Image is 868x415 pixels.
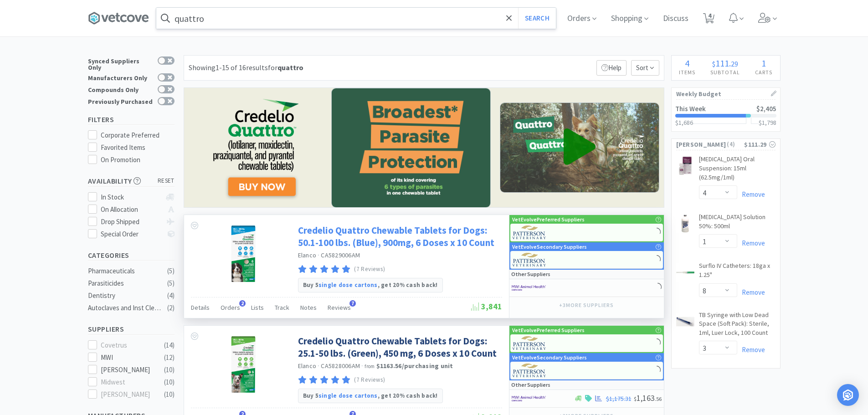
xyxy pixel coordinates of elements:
[88,278,162,289] div: Parasiticides
[214,224,273,283] img: c1aa639b799f452f9b4620ed627a1158_538032.jpg
[101,389,157,400] div: [PERSON_NAME]
[672,100,780,131] a: This Week$2,405$1,686$1,798
[512,392,546,405] img: f6b2451649754179b5b4e0c70c3f7cb0_2.png
[762,118,776,127] span: 1,798
[101,216,161,227] div: Drop Shipped
[298,335,500,360] a: Credelio Quattro Chewable Tablets for Dogs: 25.1-50 lbs. (Green), 450 mg, 6 Doses x 10 Count
[88,302,162,313] div: Autoclaves and Inst Cleaners
[101,340,157,351] div: Covetrus
[88,85,153,93] div: Compounds Only
[349,300,356,307] span: 7
[300,303,317,312] span: Notes
[167,278,175,289] div: ( 5 )
[726,140,744,149] span: ( 4 )
[268,63,303,72] span: for
[676,215,694,233] img: 785d58aa814b4d8ea9379208a526b59c_56167.jpeg
[731,59,738,68] span: 29
[513,336,547,350] img: f5e969b455434c6296c6d81ef179fa71_3.png
[298,224,500,249] a: Credelio Quattro Chewable Tablets for Dogs: 50.1-100 lbs. (Blue), 900mg, 6 Doses x 10 Count
[298,251,317,259] a: Elanco
[676,313,694,331] img: 3f52ba645d954733abb14e68b58664b5_196265.jpeg
[88,56,153,71] div: Synced Suppliers Only
[744,139,775,149] div: $111.29
[88,266,162,277] div: Pharmaceuticals
[321,251,360,259] span: CA5829006AM
[737,345,765,354] a: Remove
[88,290,162,301] div: Dentistry
[318,392,378,400] a: single dose cartons
[634,393,662,403] span: 1,163
[303,281,438,289] strong: Buy 5 , get 20% cash back!
[354,375,385,385] p: (7 Reviews)
[164,340,175,351] div: ( 14 )
[101,377,157,388] div: Midwest
[748,68,780,77] h4: Carts
[675,118,693,127] span: $1,686
[221,303,240,312] span: Orders
[712,59,715,68] span: $
[512,353,587,362] p: VetEvolve Secondary Suppliers
[703,59,748,68] div: .
[676,157,694,175] img: 927aa15bc30e4f938c268ab41272f60d_494029.jpeg
[837,384,859,406] div: Open Intercom Messenger
[699,213,776,234] a: [MEDICAL_DATA] Solution 50%: 500ml
[88,250,175,261] h5: Categories
[500,102,659,193] img: credquattro_vb_thumbnail.jpg
[164,352,175,363] div: ( 12 )
[191,303,210,312] span: Details
[699,311,776,341] a: TB Syringe with Low Dead Space (Soft Pack): Sterile, 1ml, Luer Lock, 100 Count
[513,364,547,377] img: f5e969b455434c6296c6d81ef179fa71_3.png
[676,139,726,149] span: [PERSON_NAME]
[555,299,618,312] button: +3more suppliers
[354,265,385,274] p: (7 Reviews)
[189,62,303,74] div: Showing 1-15 of 16 results
[518,8,556,29] button: Search
[298,362,317,370] a: Elanco
[471,301,502,312] span: 3,841
[88,176,175,186] h5: Availability
[365,363,375,369] span: from
[158,176,175,186] span: reset
[318,362,319,370] span: ·
[167,302,175,313] div: ( 2 )
[511,380,550,389] p: Other Suppliers
[88,324,175,334] h5: Suppliers
[88,73,153,81] div: Manufacturers Only
[699,155,776,185] a: [MEDICAL_DATA] Oral Suspension: 15ml (62.5mg/1ml)
[756,104,776,113] span: $2,405
[676,263,694,282] img: dcdcbda8f72b46199f7bb70d59a9858b_67092.jpeg
[164,389,175,400] div: ( 10 )
[331,88,491,208] img: cred_quattro_vb_content1.png
[672,68,703,77] h4: Items
[631,60,659,76] span: Sort
[675,105,706,112] h2: This Week
[715,57,729,69] span: 111
[596,60,627,76] p: Help
[513,253,547,266] img: f5e969b455434c6296c6d81ef179fa71_3.png
[184,88,664,207] img: 4342354cd0a84a9e81c4a53a7dd7fe86.png
[167,266,175,277] div: ( 5 )
[321,362,360,370] span: CA5828006AM
[685,57,689,69] span: 4
[511,270,550,278] p: Other Suppliers
[761,57,766,69] span: 1
[101,154,175,165] div: On Promotion
[676,88,776,100] h1: Weekly Budget
[88,114,175,125] h5: Filters
[101,364,157,375] div: [PERSON_NAME]
[737,190,765,199] a: Remove
[737,288,765,297] a: Remove
[512,326,585,334] p: VetEvolve Preferred Suppliers
[513,225,547,239] img: f5e969b455434c6296c6d81ef179fa71_3.png
[88,97,153,105] div: Previously Purchased
[164,377,175,388] div: ( 10 )
[101,229,161,240] div: Special Order
[164,364,175,375] div: ( 10 )
[318,281,378,289] a: single dose cartons
[277,63,303,72] strong: quattro
[699,15,718,24] a: 4
[634,395,637,402] span: $
[101,142,175,153] div: Favorited Items
[659,15,692,23] a: Discuss
[251,303,264,312] span: Lists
